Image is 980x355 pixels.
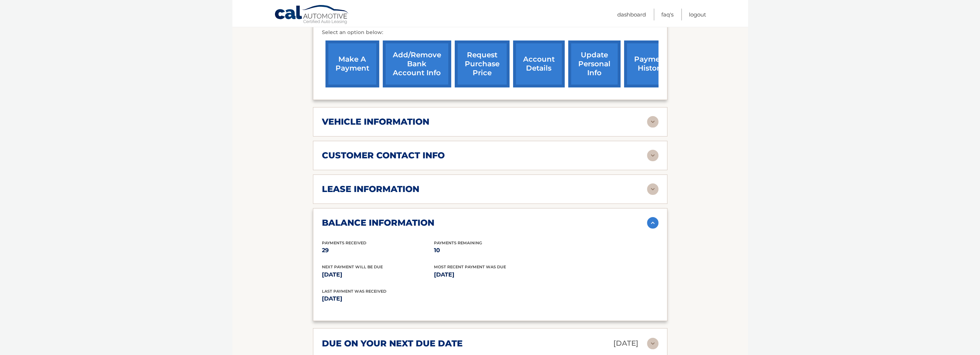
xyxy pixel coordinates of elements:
[624,40,678,87] a: payment history
[647,183,658,195] img: accordion-rest.svg
[322,264,383,269] span: Next Payment will be due
[689,9,706,20] a: Logout
[647,116,658,128] img: accordion-rest.svg
[322,217,434,228] h2: balance information
[647,338,658,349] img: accordion-rest.svg
[322,338,463,349] h2: due on your next due date
[383,40,451,87] a: Add/Remove bank account info
[647,150,658,161] img: accordion-rest.svg
[322,184,419,195] h2: lease information
[322,294,490,304] p: [DATE]
[434,264,506,269] span: Most Recent Payment Was Due
[647,217,658,229] img: accordion-active.svg
[274,5,349,25] a: Cal Automotive
[617,9,646,20] a: Dashboard
[613,337,638,350] p: [DATE]
[322,270,434,280] p: [DATE]
[434,245,546,255] p: 10
[513,40,565,87] a: account details
[568,40,621,87] a: update personal info
[434,240,482,245] span: Payments Remaining
[455,40,510,87] a: request purchase price
[322,28,658,37] p: Select an option below:
[322,245,434,255] p: 29
[322,240,366,245] span: Payments Received
[661,9,674,20] a: FAQ's
[322,150,445,161] h2: customer contact info
[322,116,429,127] h2: vehicle information
[325,40,379,87] a: make a payment
[434,270,546,280] p: [DATE]
[322,289,386,294] span: Last Payment was received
